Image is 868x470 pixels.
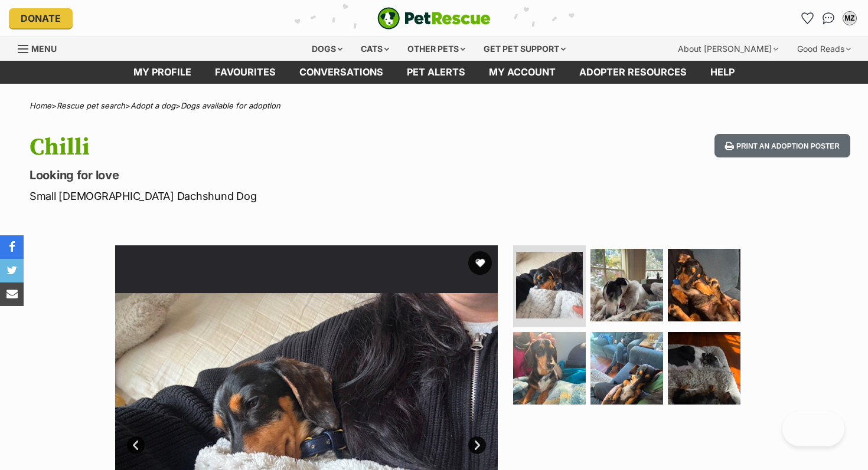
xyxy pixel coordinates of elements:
a: Dogs available for adoption [181,101,280,110]
a: Favourites [203,61,288,84]
a: Donate [9,8,73,28]
button: My account [840,9,859,28]
div: Good Reads [789,37,859,61]
a: Pet alerts [395,61,477,84]
a: Help [699,61,746,84]
button: favourite [468,251,492,275]
img: Photo of Chilli [590,249,663,321]
a: My account [477,61,567,84]
a: Menu [18,37,65,58]
div: Dogs [304,37,351,61]
div: Get pet support [475,37,574,61]
div: Cats [353,37,397,61]
iframe: Help Scout Beacon - Open [782,411,844,446]
a: Adopter resources [567,61,699,84]
a: Adopt a dog [130,101,175,110]
a: Home [30,101,51,110]
ul: Account quick links [798,9,859,28]
img: Photo of Chilli [516,252,583,318]
img: Photo of Chilli [513,332,586,405]
a: Prev [127,436,145,454]
a: Conversations [819,9,838,28]
img: logo-e224e6f780fb5917bec1dbf3a21bbac754714ae5b6737aabdf751b685950b380.svg [377,7,491,29]
img: Photo of Chilli [590,332,663,405]
h1: Chilli [30,134,529,161]
div: About [PERSON_NAME] [670,37,787,61]
a: PetRescue [377,7,491,29]
div: MZ [844,12,856,24]
div: Other pets [399,37,474,61]
span: Menu [31,44,57,54]
p: Small [DEMOGRAPHIC_DATA] Dachshund Dog [30,188,529,204]
a: Next [468,436,486,454]
a: Rescue pet search [57,101,125,110]
a: conversations [288,61,395,84]
button: Print an adoption poster [714,134,850,158]
a: Favourites [798,9,817,28]
a: My profile [122,61,203,84]
img: chat-41dd97257d64d25036548639549fe6c8038ab92f7586957e7f3b1b290dea8141.svg [823,12,835,24]
img: Photo of Chilli [668,332,740,405]
img: Photo of Chilli [668,249,740,321]
p: Looking for love [30,167,529,183]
